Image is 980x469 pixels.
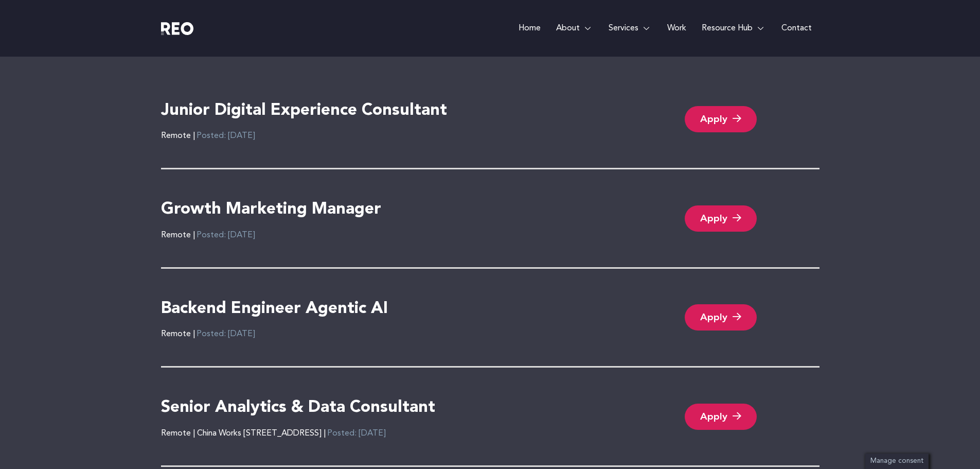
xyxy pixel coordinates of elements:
span: Posted: [DATE] [195,330,255,338]
div: Remote | [161,328,255,340]
h4: Junior Digital Experience Consultant [161,100,447,122]
span: Manage consent [870,458,923,464]
div: Remote | [161,130,255,142]
div: Remote | [161,229,255,241]
div: Remote | China Works [STREET_ADDRESS] | [161,427,386,440]
span: Posted: [DATE] [195,231,255,239]
span: Posted: [DATE] [326,429,386,438]
h4: Growth Marketing Manager [161,199,381,221]
a: Apply [685,404,757,430]
a: Apply [685,304,757,331]
a: Apply [685,205,757,232]
a: Growth Marketing Manager [161,195,381,229]
h4: Senior Analytics & Data Consultant [161,397,435,419]
a: Apply [685,106,757,132]
a: Backend Engineer Agentic AI [161,294,388,328]
span: Posted: [DATE] [195,132,255,140]
a: Junior Digital Experience Consultant [161,96,447,130]
h4: Backend Engineer Agentic AI [161,299,388,320]
a: Senior Analytics & Data Consultant [161,393,435,427]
